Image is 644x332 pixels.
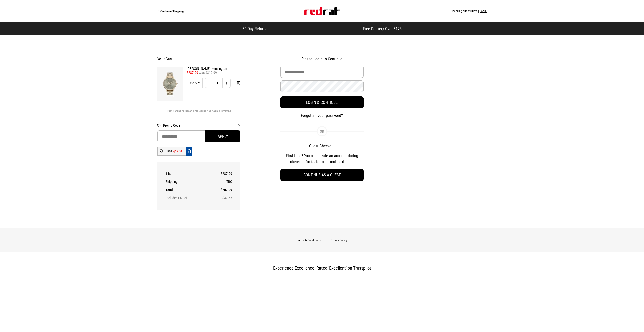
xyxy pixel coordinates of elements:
[160,10,184,13] span: Continue Shopping
[363,26,402,31] span: Free Delivery Over $175
[157,130,240,142] input: Promo Code
[280,169,363,181] button: Continue as a guest
[166,170,209,178] th: 1 item
[166,194,209,202] th: Includes GST of
[209,186,232,194] td: $287.99
[213,78,223,88] input: Quantity
[280,113,363,119] button: Forgotten your password?
[304,7,340,15] img: Red Rat
[205,78,213,88] button: Decrease quantity
[240,9,487,13] div: Checking out as
[209,170,232,178] td: $287.99
[187,67,240,71] a: [PERSON_NAME] Kensington
[478,9,479,13] span: |
[157,57,240,62] h2: Your Cart
[280,96,363,108] button: Login & Continue
[280,80,363,92] input: Password
[209,194,232,202] td: $37.56
[186,147,192,156] button: Remove code
[209,178,232,186] td: TBC
[166,178,209,186] th: Shipping
[166,149,172,153] div: RR10
[199,71,217,75] span: was $319.99
[157,67,183,101] img: Nixon Kensington
[280,57,363,62] h2: Please Login to Continue
[233,78,244,88] button: Remove from cart
[163,123,240,127] button: Promo Code
[470,9,477,13] span: Guest
[173,149,182,153] div: -$32.00
[157,109,240,117] div: Items aren't reserved until order has been submitted
[157,9,240,13] a: Continue Shopping
[222,78,231,88] button: Increase quantity
[196,265,448,271] h3: Experience Excellence: Rated 'Excellent' on Trustpilot
[243,26,267,31] span: 30 Day Returns
[330,239,347,242] a: Privacy Policy
[404,57,487,145] iframe: Customer reviews powered by Trustpilot
[205,130,240,142] button: Apply
[187,78,203,88] div: One Size
[297,239,321,242] a: Terms & Conditions
[280,66,363,78] input: Email Address
[187,71,198,75] span: $287.99
[480,9,487,13] button: Login
[166,186,209,194] th: Total
[280,144,363,149] h2: Guest Checkout
[277,26,353,31] iframe: Customer reviews powered by Trustpilot
[280,153,363,165] p: First time? You can create an account during checkout for faster checkout next time!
